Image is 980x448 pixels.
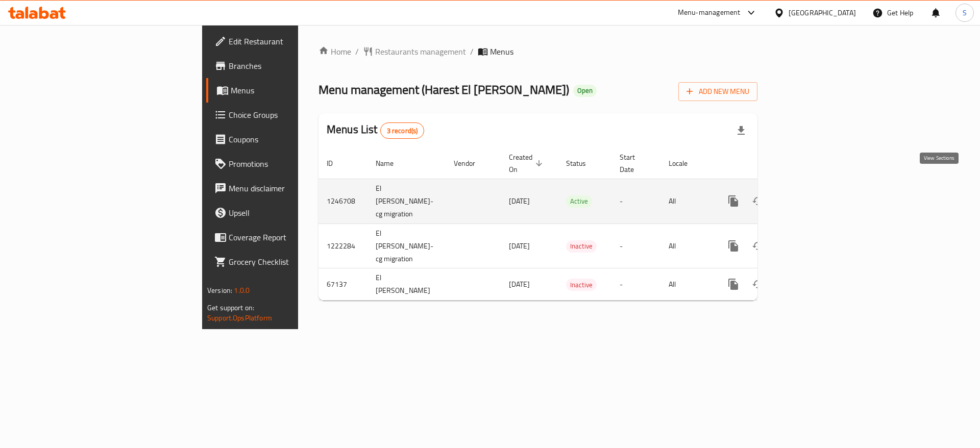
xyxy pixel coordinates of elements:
[206,29,366,54] a: Edit Restaurant
[229,133,358,145] span: Coupons
[611,223,660,268] td: -
[207,284,232,297] span: Version:
[376,157,407,169] span: Name
[660,179,713,223] td: All
[206,78,366,103] a: Menus
[206,201,366,225] a: Upsell
[509,151,546,176] span: Created On
[381,126,424,136] span: 3 record(s)
[318,78,569,101] span: Menu management ( Harest El [PERSON_NAME] )
[611,179,660,223] td: -
[234,284,250,297] span: 1.0.0
[318,148,827,301] table: enhanced table
[375,45,466,58] span: Restaurants management
[566,279,597,291] div: Inactive
[206,250,366,274] a: Grocery Checklist
[490,45,513,58] span: Menus
[566,195,592,207] span: Active
[380,122,425,139] div: Total records count
[229,35,358,47] span: Edit Restaurant
[721,234,746,258] button: more
[229,182,358,194] span: Menu disclaimer
[789,7,856,18] div: [GEOGRAPHIC_DATA]
[470,45,474,58] li: /
[746,234,770,258] button: Change Status
[206,152,366,176] a: Promotions
[229,207,358,219] span: Upsell
[509,194,530,208] span: [DATE]
[206,225,366,250] a: Coverage Report
[746,189,770,213] button: Change Status
[678,7,741,19] div: Menu-management
[509,278,530,291] span: [DATE]
[620,151,648,176] span: Start Date
[566,240,597,253] div: Inactive
[963,7,967,18] span: S
[721,272,746,296] button: more
[660,268,713,301] td: All
[327,122,424,139] h2: Menus List
[206,54,366,78] a: Branches
[611,268,660,301] td: -
[229,60,358,72] span: Branches
[229,109,358,121] span: Choice Groups
[509,239,530,253] span: [DATE]
[318,45,757,58] nav: breadcrumb
[678,82,757,101] button: Add New Menu
[566,240,597,252] span: Inactive
[746,272,770,296] button: Change Status
[573,85,597,97] div: Open
[229,256,358,268] span: Grocery Checklist
[687,85,749,98] span: Add New Menu
[207,311,272,325] a: Support.OpsPlatform
[229,158,358,170] span: Promotions
[231,84,358,96] span: Menus
[729,118,753,143] div: Export file
[367,268,446,301] td: El [PERSON_NAME]
[721,189,746,213] button: more
[713,148,827,179] th: Actions
[327,157,346,169] span: ID
[206,103,366,127] a: Choice Groups
[367,223,446,268] td: El [PERSON_NAME]-cg migration
[566,279,597,291] span: Inactive
[669,157,701,169] span: Locale
[363,45,466,58] a: Restaurants management
[206,176,366,201] a: Menu disclaimer
[660,223,713,268] td: All
[566,157,599,169] span: Status
[454,157,488,169] span: Vendor
[229,231,358,243] span: Coverage Report
[367,179,446,223] td: El [PERSON_NAME]-cg migration
[207,301,254,314] span: Get support on:
[573,86,597,95] span: Open
[206,127,366,152] a: Coupons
